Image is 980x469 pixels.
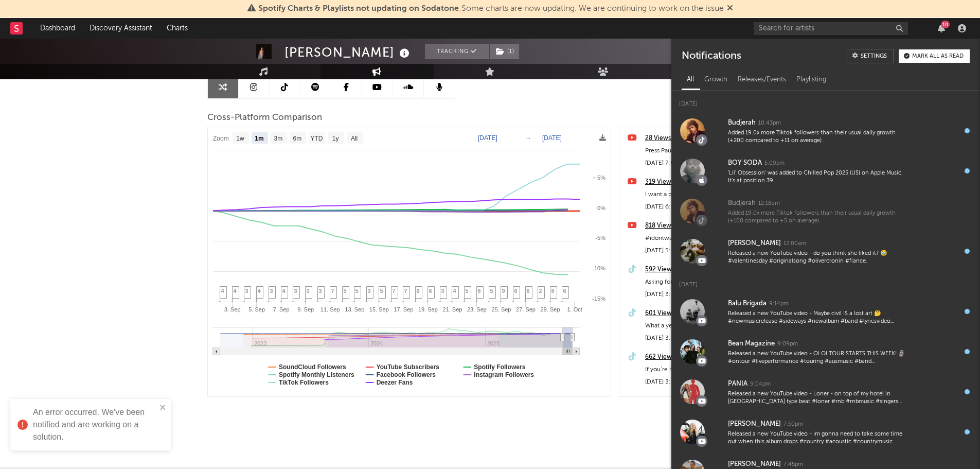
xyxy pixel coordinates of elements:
a: [PERSON_NAME]7:50pmReleased a new YouTube video - Im gonna need to take some time out when this a... [671,412,980,452]
span: 4 [282,288,286,294]
text: 3m [274,135,282,142]
div: I want a pointy award #[PERSON_NAME] [645,188,768,201]
div: 12:18am [758,200,780,207]
span: 4 [234,288,237,294]
div: 10:43pm [758,119,781,127]
text: 23. Sep [467,306,487,312]
div: 9:14pm [769,300,789,308]
span: 6 [417,288,420,294]
div: [DATE] 3:20 PM [645,376,768,388]
div: 818 Views, 16 Likes, 0 Comments [645,220,768,232]
span: 4 [221,288,224,294]
div: An error occurred. We've been notified and are working on a solution. [33,406,156,443]
a: Settings [847,49,894,63]
text: [DATE] [478,134,497,142]
text: Instagram Followers [474,371,534,378]
span: 2 [539,288,542,294]
text: 17. Sep [394,306,413,312]
span: : Some charts are now updating. We are continuing to work on the issue [258,5,724,13]
div: Released a new YouTube video - Im gonna need to take some time out when this album drops #country... [728,430,909,446]
div: 9:04pm [750,380,771,388]
a: Budjerah10:43pmAdded 19.0x more Tiktok followers than their usual daily growth (+200 compared to ... [671,111,980,151]
div: Growth [699,71,733,89]
span: 9 [502,288,505,294]
text: -15% [592,296,605,302]
text: 7. Sep [273,306,289,312]
span: 5 [344,288,347,294]
div: Added 19.0x more Tiktok followers than their usual daily growth (+100 compared to +5 on average). [728,210,909,225]
span: 3 [319,288,322,294]
button: close [159,403,167,413]
span: 5 [380,288,383,294]
span: 5 [355,288,359,294]
text: 29. Sep [540,306,560,312]
div: BOY SODA [728,157,762,169]
text: -10% [592,265,605,271]
text: YouTube Subscribers [376,363,439,371]
div: 9:09pm [777,340,798,348]
text: 1. Oct [567,306,582,312]
a: 319 Views, 7 Likes, 1 Comment [645,176,768,188]
a: Bean Magazine9:09pmReleased a new YouTube video - OI OI TOUR STARTS THIS WEEK! 🗿 #ontour #liveper... [671,332,980,372]
div: Released a new YouTube video - do you think she liked it? 🥹 #valentinesday #originalsong #oliverc... [728,250,909,266]
span: Cross-Platform Comparison [207,112,322,124]
div: Released a new YouTube video - OI OI TOUR STARTS THIS WEEK! 🗿 #ontour #liveperformance #touring #... [728,350,909,366]
div: What a year 🥹 [645,320,768,332]
div: 12:00am [783,240,806,248]
div: 5:09pm [764,160,785,167]
a: 28 Views, 3 Likes, 3 Comments [645,132,768,145]
div: [PERSON_NAME] [728,237,781,250]
div: Asking for a friend [645,276,768,288]
span: 7 [331,288,334,294]
div: Playlisting [791,71,832,89]
div: 601 Views, 65 Likes, 0 Shares [645,307,768,320]
button: (1) [490,44,519,59]
text: 5. Sep [248,306,265,312]
div: 'Lil' Obsession' was added to Chilled Pop 2025 (US) on Apple Music. It's at position 39. [728,169,909,185]
button: Mark all as read [899,49,970,63]
span: 3 [307,288,310,294]
a: 662 Views, 65 Likes, 1 Share [645,351,768,363]
span: 6 [429,288,432,294]
div: [DATE] 7:01 PM [645,157,768,169]
text: 6m [293,135,301,142]
text: Facebook Followers [376,371,436,378]
text: Zoom [213,135,229,142]
div: Released a new YouTube video - Loner - on top of my hotel in [GEOGRAPHIC_DATA] type beat #loner #... [728,390,909,406]
div: 10 [941,21,950,28]
span: 3 [294,288,297,294]
a: Charts [159,18,195,39]
text: → [525,134,531,142]
text: 0% [597,205,605,211]
span: 4 [258,288,261,294]
a: Budjerah12:18amAdded 19.0x more Tiktok followers than their usual daily growth (+100 compared to ... [671,191,980,231]
div: [DATE] 6:01 PM [645,201,768,213]
div: Bean Magazine [728,338,775,350]
div: [DATE] 3:27 PM [645,332,768,344]
text: 25. Sep [491,306,511,312]
text: Spotify Followers [474,363,525,371]
div: [PERSON_NAME] [284,44,412,61]
text: [DATE] [542,134,562,142]
text: + 5% [592,175,605,181]
span: Spotify Charts & Playlists not updating on Sodatone [258,5,459,13]
div: Notifications [682,49,741,63]
a: [PERSON_NAME]12:00amReleased a new YouTube video - do you think she liked it? 🥹 #valentinesday #o... [671,231,980,271]
div: Press Pause forever [645,145,768,157]
text: SoundCloud Followers [279,363,346,371]
div: Released a new YouTube video - Maybe civil IS a lost art 🤔 #newmusicrelease #sideways #newalbum #... [728,310,909,326]
text: 19. Sep [418,306,437,312]
div: If you’re here I know you care 💕 [645,363,768,376]
text: Spotify Monthly Listeners [279,371,354,378]
text: 27. Sep [516,306,536,312]
div: PANIA [728,378,747,390]
div: 103 Views, 6 Likes, 1 Comment [645,395,768,407]
text: 1m [255,135,263,142]
div: [DATE] 5:01 PM [645,245,768,257]
button: Tracking [425,44,489,59]
span: 3 [368,288,371,294]
span: 6 [563,288,566,294]
span: 3 [270,288,273,294]
text: 3. Sep [224,306,240,312]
